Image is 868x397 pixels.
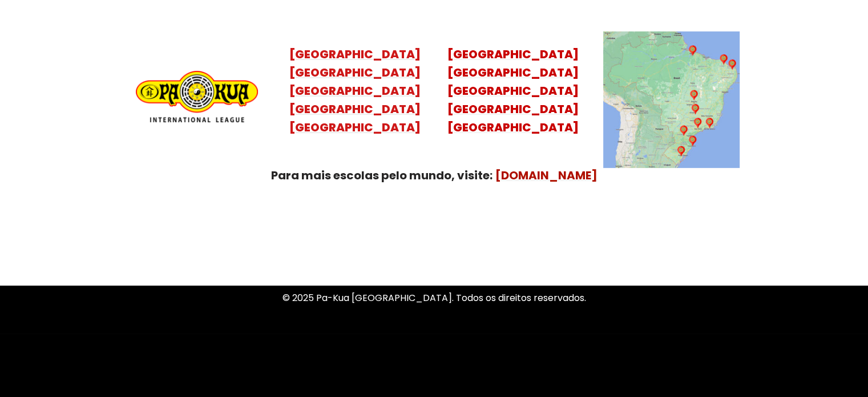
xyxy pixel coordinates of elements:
[447,83,579,135] mark: [GEOGRAPHIC_DATA] [GEOGRAPHIC_DATA] [GEOGRAPHIC_DATA]
[495,167,597,183] a: [DOMAIN_NAME]
[289,46,421,62] mark: [GEOGRAPHIC_DATA]
[289,65,421,135] mark: [GEOGRAPHIC_DATA] [GEOGRAPHIC_DATA] [GEOGRAPHIC_DATA] [GEOGRAPHIC_DATA]
[383,339,485,352] a: Política de Privacidade
[289,46,421,135] a: [GEOGRAPHIC_DATA][GEOGRAPHIC_DATA][GEOGRAPHIC_DATA][GEOGRAPHIC_DATA][GEOGRAPHIC_DATA]
[447,46,579,81] mark: [GEOGRAPHIC_DATA] [GEOGRAPHIC_DATA]
[109,239,760,270] p: Uma Escola de conhecimentos orientais para toda a família. Foco, habilidade concentração, conquis...
[447,46,579,135] a: [GEOGRAPHIC_DATA][GEOGRAPHIC_DATA][GEOGRAPHIC_DATA][GEOGRAPHIC_DATA][GEOGRAPHIC_DATA]
[271,167,492,183] strong: Para mais escolas pelo mundo, visite:
[109,290,760,306] p: © 2025 Pa-Kua [GEOGRAPHIC_DATA]. Todos os direitos reservados.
